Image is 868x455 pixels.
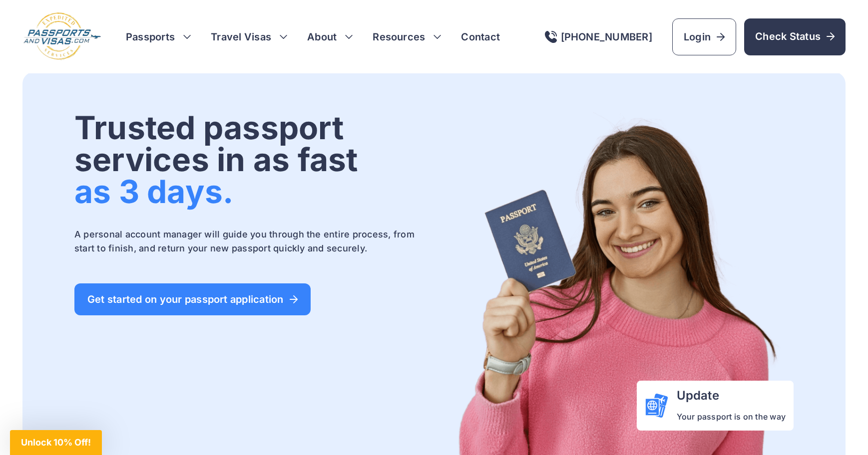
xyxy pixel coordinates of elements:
p: Your passport is on the way [677,411,786,423]
a: Contact [461,30,500,44]
span: Check Status [755,29,835,43]
a: Login [672,18,736,55]
h3: Passports [126,30,191,44]
a: Check Status [744,18,846,55]
a: Get started on your passport application [74,283,311,315]
a: About [307,30,337,44]
span: Login [684,30,725,44]
div: Unlock 10% Off! [10,430,102,455]
a: [PHONE_NUMBER] [545,31,652,43]
h3: Travel Visas [211,30,287,44]
h1: Trusted passport services in as fast [74,112,432,208]
h4: Update [677,389,786,403]
span: Get started on your passport application [87,294,298,304]
h3: Resources [373,30,441,44]
span: Unlock 10% Off! [21,437,91,448]
p: A personal account manager will guide you through the entire process, from start to finish, and r... [74,227,432,255]
img: Logo [22,12,102,61]
span: as 3 days. [74,172,233,211]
